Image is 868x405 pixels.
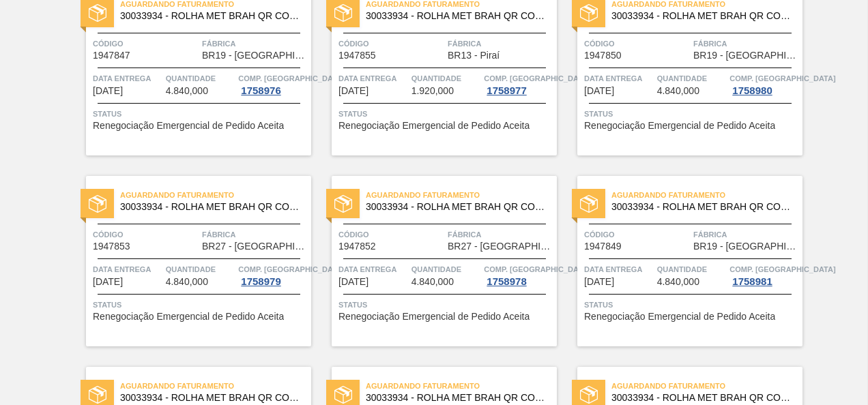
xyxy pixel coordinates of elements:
[484,72,590,85] span: Comp. Carga
[693,37,799,50] span: Fábrica
[693,241,799,252] span: BR19 - Nova Rio
[411,72,481,85] span: Quantidade
[584,277,614,287] span: 27/10/2025
[202,37,308,50] span: Fábrica
[448,241,553,252] span: BR27 - Nova Minas
[93,228,199,241] span: Código
[584,107,799,121] span: Status
[338,107,553,121] span: Status
[611,393,792,403] span: 30033934 - ROLHA MET BRAH QR CODE 021CX105
[93,298,308,312] span: Status
[238,262,308,287] a: Comp. [GEOGRAPHIC_DATA]1758979
[338,298,553,312] span: Status
[334,386,352,404] img: status
[580,386,598,404] img: status
[338,277,368,287] span: 24/10/2025
[611,379,802,393] span: Aguardando Faturamento
[93,37,199,50] span: Código
[484,276,529,287] div: 1758978
[338,50,376,61] span: 1947855
[580,195,598,213] img: status
[93,262,162,276] span: Data entrega
[93,107,308,121] span: Status
[584,37,690,50] span: Código
[584,228,690,241] span: Código
[338,241,376,252] span: 1947852
[584,86,614,96] span: 20/10/2025
[584,121,775,131] span: Renegociação Emergencial de Pedido Aceita
[657,277,699,287] span: 4.840,000
[611,188,802,202] span: Aguardando Faturamento
[693,50,799,61] span: BR19 - Nova Rio
[448,37,553,50] span: Fábrica
[334,4,352,22] img: status
[338,86,368,96] span: 18/10/2025
[657,86,699,96] span: 4.840,000
[120,11,300,21] span: 30033934 - ROLHA MET BRAH QR CODE 021CX105
[311,176,557,346] a: statusAguardando Faturamento30033934 - ROLHA MET BRAH QR CODE 021CX105Código1947852FábricaBR27 - ...
[366,379,557,393] span: Aguardando Faturamento
[729,72,799,96] a: Comp. [GEOGRAPHIC_DATA]1758980
[338,72,408,85] span: Data entrega
[729,262,799,287] a: Comp. [GEOGRAPHIC_DATA]1758981
[202,228,308,241] span: Fábrica
[366,202,546,212] span: 30033934 - ROLHA MET BRAH QR CODE 021CX105
[338,312,530,322] span: Renegociação Emergencial de Pedido Aceita
[66,176,311,346] a: statusAguardando Faturamento30033934 - ROLHA MET BRAH QR CODE 021CX105Código1947853FábricaBR27 - ...
[729,262,835,276] span: Comp. Carga
[693,228,799,241] span: Fábrica
[729,72,835,85] span: Comp. Carga
[89,4,106,22] img: status
[120,188,311,202] span: Aguardando Faturamento
[557,176,802,346] a: statusAguardando Faturamento30033934 - ROLHA MET BRAH QR CODE 021CX105Código1947849FábricaBR19 - ...
[411,277,454,287] span: 4.840,000
[484,262,553,287] a: Comp. [GEOGRAPHIC_DATA]1758978
[729,85,775,96] div: 1758980
[166,277,208,287] span: 4.840,000
[166,86,208,96] span: 4.840,000
[238,262,344,276] span: Comp. Carga
[166,72,235,85] span: Quantidade
[93,50,130,61] span: 1947847
[411,262,481,276] span: Quantidade
[584,241,622,252] span: 1947849
[338,37,444,50] span: Código
[484,72,553,96] a: Comp. [GEOGRAPHIC_DATA]1758977
[166,262,235,276] span: Quantidade
[484,262,590,276] span: Comp. Carga
[338,121,530,131] span: Renegociação Emergencial de Pedido Aceita
[338,262,408,276] span: Data entrega
[584,262,654,276] span: Data entrega
[202,241,308,252] span: BR27 - Nova Minas
[584,298,799,312] span: Status
[657,262,727,276] span: Quantidade
[93,241,130,252] span: 1947853
[611,202,792,212] span: 30033934 - ROLHA MET BRAH QR CODE 021CX105
[657,72,727,85] span: Quantidade
[334,195,352,213] img: status
[584,50,622,61] span: 1947850
[89,195,106,213] img: status
[93,86,123,96] span: 17/10/2025
[120,379,311,393] span: Aguardando Faturamento
[202,50,308,61] span: BR19 - Nova Rio
[584,312,775,322] span: Renegociação Emergencial de Pedido Aceita
[584,72,654,85] span: Data entrega
[120,393,300,403] span: 30033934 - ROLHA MET BRAH QR CODE 021CX105
[238,72,344,85] span: Comp. Carga
[366,11,546,21] span: 30033934 - ROLHA MET BRAH QR CODE 021CX105
[238,276,283,287] div: 1758979
[238,85,283,96] div: 1758976
[729,276,775,287] div: 1758981
[238,72,308,96] a: Comp. [GEOGRAPHIC_DATA]1758976
[411,86,454,96] span: 1.920,000
[448,228,553,241] span: Fábrica
[93,121,284,131] span: Renegociação Emergencial de Pedido Aceita
[366,393,546,403] span: 30033934 - ROLHA MET BRAH QR CODE 021CX105
[611,11,792,21] span: 30033934 - ROLHA MET BRAH QR CODE 021CX105
[338,228,444,241] span: Código
[93,277,123,287] span: 22/10/2025
[448,50,500,61] span: BR13 - Piraí
[484,85,529,96] div: 1758977
[93,72,162,85] span: Data entrega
